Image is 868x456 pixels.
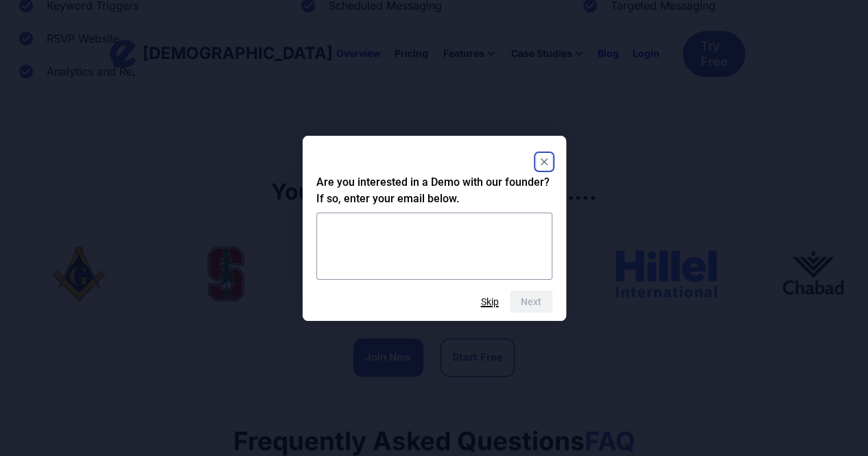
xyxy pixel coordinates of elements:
dialog: Are you interested in a Demo with our founder? If so, enter your email below. [303,136,566,321]
button: Close [536,154,552,170]
button: Next question [510,291,552,313]
button: Skip [481,296,499,307]
textarea: Are you interested in a Demo with our founder? If so, enter your email below. [316,213,552,280]
h2: Are you interested in a Demo with our founder? If so, enter your email below. [316,174,552,207]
